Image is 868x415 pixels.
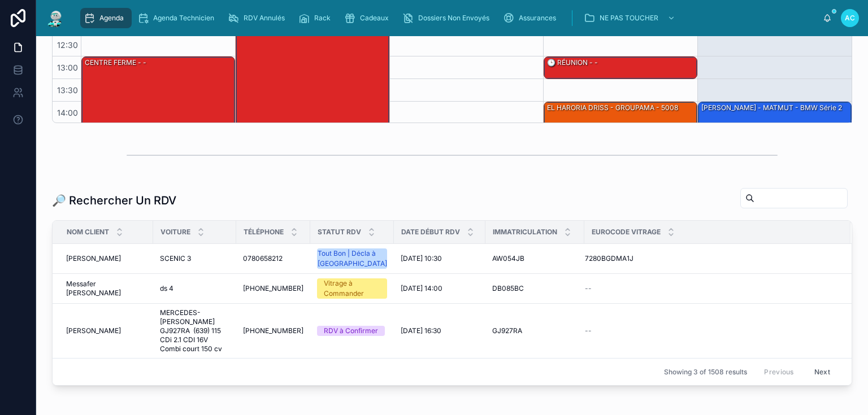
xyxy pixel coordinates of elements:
[585,326,592,335] span: --
[664,368,747,377] span: Showing 3 of 1508 results
[492,326,522,335] span: GJ927RA
[401,284,442,293] span: [DATE] 14:00
[519,14,556,23] span: Assurances
[585,284,592,293] span: --
[492,284,524,293] span: DB085BC
[160,284,229,293] a: ds 4
[66,326,146,335] a: [PERSON_NAME]
[80,8,132,28] a: Agenda
[600,14,658,23] span: NE PAS TOUCHER
[401,254,479,263] a: [DATE] 10:30
[585,284,837,293] a: --
[546,58,599,68] div: 🕒 RÉUNION - -
[317,326,387,336] a: RDV à Confirmer
[700,103,843,113] div: [PERSON_NAME] - MATMUT - BMW série 2
[243,254,283,263] span: 0780658212
[82,57,235,282] div: CENTRE FERME - -
[399,8,497,28] a: Dossiers Non Envoyés
[401,284,479,293] a: [DATE] 14:00
[54,85,81,95] span: 13:30
[66,254,146,263] a: [PERSON_NAME]
[341,8,397,28] a: Cadeaux
[160,254,191,263] span: SCENIC 3
[66,254,121,263] span: [PERSON_NAME]
[243,254,303,263] a: 0780658212
[546,103,679,113] div: EL HARORIA DRISS - GROUPAMA - 5008
[806,363,838,381] button: Next
[134,8,222,28] a: Agenda Technicien
[54,108,81,117] span: 14:00
[99,14,124,23] span: Agenda
[318,228,361,237] span: Statut RDV
[544,102,697,169] div: EL HARORIA DRISS - GROUPAMA - 5008
[160,308,229,353] a: MERCEDES-[PERSON_NAME] GJ927RA (639) 115 CDi 2.1 CDI 16V Combi court 150 cv
[243,284,303,293] a: [PHONE_NUMBER]
[244,228,284,237] span: Téléphone
[360,14,389,23] span: Cadeaux
[324,326,378,336] div: RDV à Confirmer
[243,326,303,335] a: [PHONE_NUMBER]
[160,284,173,293] span: ds 4
[845,14,855,23] span: AC
[54,63,81,72] span: 13:00
[160,254,229,263] a: SCENIC 3
[67,228,109,237] span: Nom Client
[585,326,837,335] a: --
[244,14,285,23] span: RDV Annulés
[317,278,387,299] a: Vitrage à Commander
[54,40,81,50] span: 12:30
[544,57,697,78] div: 🕒 RÉUNION - -
[585,254,837,263] a: 7280BGDMA1J
[592,228,661,237] span: Eurocode Vitrage
[492,254,578,263] a: AW054JB
[66,326,121,335] span: [PERSON_NAME]
[75,6,823,30] div: scrollable content
[698,102,851,169] div: [PERSON_NAME] - MATMUT - BMW série 2
[492,254,524,263] span: AW054JB
[580,8,681,28] a: NE PAS TOUCHER
[45,9,66,27] img: App logo
[492,284,578,293] a: DB085BC
[224,8,293,28] a: RDV Annulés
[492,326,578,335] a: GJ927RA
[401,228,460,237] span: Date Début RDV
[52,193,176,208] h1: 🔎 Rechercher Un RDV
[318,248,387,269] div: Tout Bon | Décla à [GEOGRAPHIC_DATA]
[418,14,489,23] span: Dossiers Non Envoyés
[314,14,331,23] span: Rack
[585,254,633,263] span: 7280BGDMA1J
[295,8,338,28] a: Rack
[401,326,479,335] a: [DATE] 16:30
[153,14,214,23] span: Agenda Technicien
[66,279,146,298] a: Messafer [PERSON_NAME]
[493,228,557,237] span: Immatriculation
[500,8,564,28] a: Assurances
[324,278,380,299] div: Vitrage à Commander
[160,228,190,237] span: Voiture
[401,254,442,263] span: [DATE] 10:30
[317,248,387,269] a: Tout Bon | Décla à [GEOGRAPHIC_DATA]
[84,58,147,68] div: CENTRE FERME - -
[401,326,441,335] span: [DATE] 16:30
